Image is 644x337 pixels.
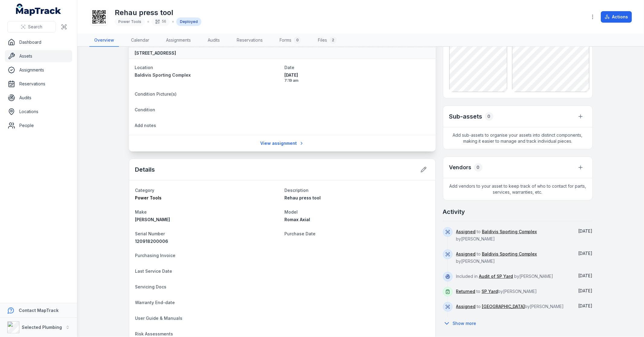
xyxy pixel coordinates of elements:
span: [DATE] [578,228,593,234]
h2: Activity [443,208,465,216]
span: [DATE] [578,273,593,278]
div: 0 [485,112,493,121]
a: Assets [5,50,72,62]
time: 20/06/2025, 1:19:00 pm [578,251,593,256]
a: Forms0 [275,34,306,47]
span: Purchase Date [285,231,316,236]
a: View assignment [256,138,308,149]
span: Serial Number [135,231,165,236]
span: Romax Axial [285,217,310,222]
span: [PERSON_NAME] [135,217,170,222]
a: MapTrack [16,4,61,16]
h1: Rehau press tool [115,8,201,17]
span: Category [135,188,155,193]
a: Assignments [161,34,196,47]
a: Returned [456,288,476,294]
a: Reservations [232,34,268,47]
a: Overview [89,34,119,47]
span: [DATE] [285,72,430,78]
span: Search [28,24,42,30]
span: Power Tools [118,19,141,24]
a: Assigned [456,251,476,257]
span: 120918200006 [135,239,168,244]
span: 7:19 am [285,78,430,83]
div: 0 [474,163,482,172]
div: 2 [329,37,337,44]
time: 25/07/2025, 7:19:03 am [578,228,593,234]
span: Servicing Docs [135,284,167,289]
h2: Sub-assets [449,112,482,121]
span: Condition Picture(s) [135,91,177,97]
span: Risk Assessments [135,331,173,336]
div: 56 [152,17,170,26]
span: [DATE] [578,303,593,308]
time: 07/04/2025, 1:19:25 pm [578,273,593,278]
a: Audits [5,92,72,104]
a: SP Yard [482,288,498,294]
button: Actions [601,11,632,23]
span: Last Service Date [135,269,172,274]
a: Baldivis Sporting Complex [135,72,280,78]
span: to by [PERSON_NAME] [456,229,537,241]
span: Condition [135,107,155,112]
a: Reservations [5,78,72,90]
a: Locations [5,106,72,118]
a: Baldivis Sporting Complex [482,251,537,257]
span: Description [285,188,309,193]
a: Audits [203,34,225,47]
span: [DATE] [578,251,593,256]
span: to by [PERSON_NAME] [456,289,537,294]
span: Power Tools [135,195,162,200]
a: Assigned [456,229,476,235]
time: 28/02/2025, 2:42:05 pm [578,288,593,293]
span: Purchasing Invoice [135,253,176,258]
div: 0 [294,37,301,44]
a: People [5,119,72,132]
span: Warranty End-date [135,300,175,305]
h3: Vendors [449,163,472,172]
a: Assignments [5,64,72,76]
span: Add vendors to your asset to keep track of who to contact for parts, services, warranties, etc. [443,178,592,200]
div: Deployed [176,17,201,26]
strong: [STREET_ADDRESS] [135,50,176,56]
span: Model [285,209,298,215]
span: Date [285,65,295,70]
span: Rehau press tool [285,195,321,200]
a: Files2 [313,34,341,47]
span: [DATE] [578,288,593,293]
span: to by [PERSON_NAME] [456,304,564,309]
span: Add notes [135,123,156,128]
a: [GEOGRAPHIC_DATA] [482,304,525,310]
button: Show more [443,317,480,330]
a: Baldivis Sporting Complex [482,229,537,235]
a: Audit of SP Yard [479,273,513,279]
strong: Selected Plumbing [22,325,62,330]
a: Calendar [126,34,154,47]
span: Make [135,209,147,215]
time: 25/07/2025, 7:19:03 am [285,72,430,83]
span: Included in by [PERSON_NAME] [456,274,553,279]
span: Add sub-assets to organise your assets into distinct components, making it easier to manage and t... [443,127,592,149]
h2: Details [135,165,155,174]
strong: Contact MapTrack [19,308,59,313]
a: Dashboard [5,36,72,48]
span: to by [PERSON_NAME] [456,251,537,264]
span: Baldivis Sporting Complex [135,72,191,78]
button: Search [7,21,56,33]
span: Location [135,65,153,70]
span: User Guide & Manuals [135,316,183,321]
time: 28/02/2025, 7:38:33 am [578,303,593,308]
a: Assigned [456,304,476,310]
